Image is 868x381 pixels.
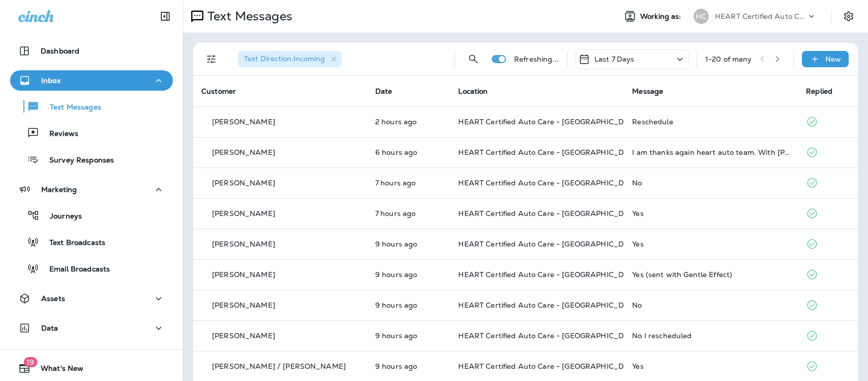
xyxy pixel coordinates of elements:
p: Reviews [39,129,78,139]
p: [PERSON_NAME] [212,179,275,187]
button: Email Broadcasts [10,258,173,279]
div: Yes (sent with Gentle Effect) [632,270,790,279]
div: Yes [632,362,790,370]
span: HEART Certified Auto Care - [GEOGRAPHIC_DATA] [458,270,641,279]
div: No [632,301,790,309]
p: [PERSON_NAME] [212,332,275,340]
p: Text Broadcasts [39,238,105,248]
p: Email Broadcasts [39,265,110,275]
p: Aug 25, 2025 11:52 AM [375,179,442,187]
span: HEART Certified Auto Care - [GEOGRAPHIC_DATA] [458,148,641,157]
p: Aug 25, 2025 09:57 AM [375,270,442,279]
p: Aug 25, 2025 10:05 AM [375,240,442,248]
span: What's New [31,364,83,376]
button: Search Messages [463,49,484,69]
span: HEART Certified Auto Care - [GEOGRAPHIC_DATA] [458,178,641,187]
p: Text Messages [203,9,292,24]
p: [PERSON_NAME] [212,148,275,156]
span: HEART Certified Auto Care - [GEOGRAPHIC_DATA] [458,117,641,126]
span: Replied [806,87,832,96]
button: Filters [201,49,222,69]
button: Text Messages [10,96,173,117]
p: Aug 25, 2025 09:30 AM [375,362,442,370]
p: Marketing [41,185,77,194]
button: Journeys [10,205,173,226]
button: Marketing [10,179,173,200]
div: 1 - 20 of many [705,55,752,63]
span: Text Direction : Incoming [244,54,325,63]
div: I am thanks again heart auto team. With Kisha at the Helm. I think that spelling is right!🙂 [632,148,790,156]
span: Customer [201,87,236,96]
p: [PERSON_NAME] [212,118,275,126]
p: Data [41,324,58,332]
span: HEART Certified Auto Care - [GEOGRAPHIC_DATA] [458,209,641,218]
span: Location [458,87,488,96]
p: Aug 25, 2025 09:33 AM [375,332,442,340]
div: No I rescheduled [632,332,790,340]
span: HEART Certified Auto Care - [GEOGRAPHIC_DATA] [458,362,641,371]
button: Data [10,318,173,338]
span: Message [632,87,663,96]
p: Aug 25, 2025 12:38 PM [375,148,442,156]
p: HEART Certified Auto Care [715,12,806,20]
span: HEART Certified Auto Care - [GEOGRAPHIC_DATA] [458,301,641,310]
p: Dashboard [41,47,79,55]
p: Survey Responses [39,156,114,166]
button: Survey Responses [10,149,173,170]
p: Aug 25, 2025 09:33 AM [375,301,442,309]
button: Settings [840,7,858,25]
p: Last 7 Days [594,55,635,63]
p: Aug 25, 2025 11:49 AM [375,209,442,217]
div: HC [694,9,709,24]
p: Aug 25, 2025 04:16 PM [375,118,442,126]
p: Journeys [40,212,82,222]
div: No [632,179,790,187]
p: [PERSON_NAME] [212,301,275,309]
p: Refreshing... [514,55,559,63]
button: Assets [10,288,173,309]
p: Text Messages [40,103,101,113]
p: [PERSON_NAME] [212,270,275,279]
span: HEART Certified Auto Care - [GEOGRAPHIC_DATA] [458,331,641,340]
button: Collapse Sidebar [151,6,179,26]
p: New [825,55,841,63]
button: 19What's New [10,358,173,378]
button: Text Broadcasts [10,231,173,253]
p: [PERSON_NAME] [212,240,275,248]
div: Yes [632,209,790,217]
div: Reschedule [632,118,790,126]
p: [PERSON_NAME] / [PERSON_NAME] [212,362,346,370]
p: [PERSON_NAME] [212,209,275,217]
span: Working as: [640,12,683,21]
button: Inbox [10,70,173,91]
span: 19 [23,357,37,367]
button: Dashboard [10,41,173,61]
div: Yes [632,240,790,248]
p: Assets [41,294,65,303]
p: Inbox [41,76,61,85]
div: Text Direction:Incoming [238,51,342,67]
button: Reviews [10,122,173,144]
span: HEART Certified Auto Care - [GEOGRAPHIC_DATA] [458,239,641,249]
span: Date [375,87,393,96]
